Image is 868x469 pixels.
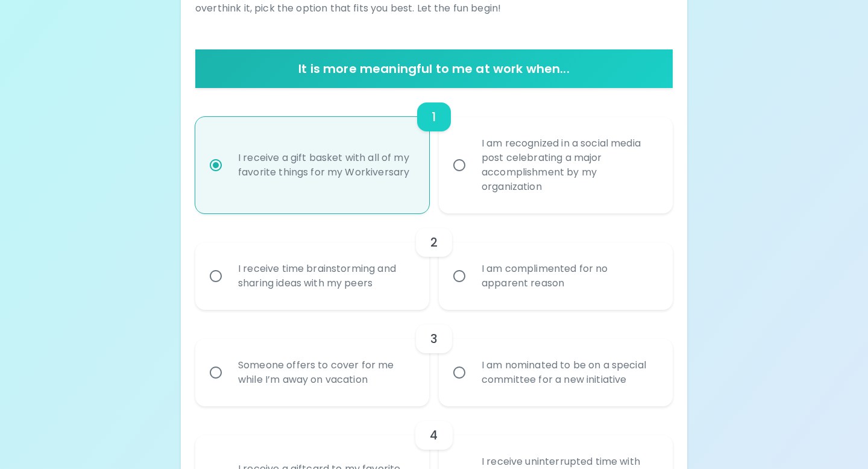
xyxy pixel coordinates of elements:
[228,136,423,194] div: I receive a gift basket with all of my favorite things for my Workiversary
[228,344,423,401] div: Someone offers to cover for me while I’m away on vacation
[472,247,666,305] div: I am complimented for no apparent reason
[228,247,423,305] div: I receive time brainstorming and sharing ideas with my peers
[195,310,673,406] div: choice-group-check
[430,329,438,348] h6: 3
[430,233,438,252] h6: 2
[472,122,666,209] div: I am recognized in a social media post celebrating a major accomplishment by my organization
[195,88,673,213] div: choice-group-check
[200,59,668,78] h6: It is more meaningful to me at work when...
[432,107,436,127] h6: 1
[430,426,438,445] h6: 4
[195,213,673,310] div: choice-group-check
[472,344,666,401] div: I am nominated to be on a special committee for a new initiative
